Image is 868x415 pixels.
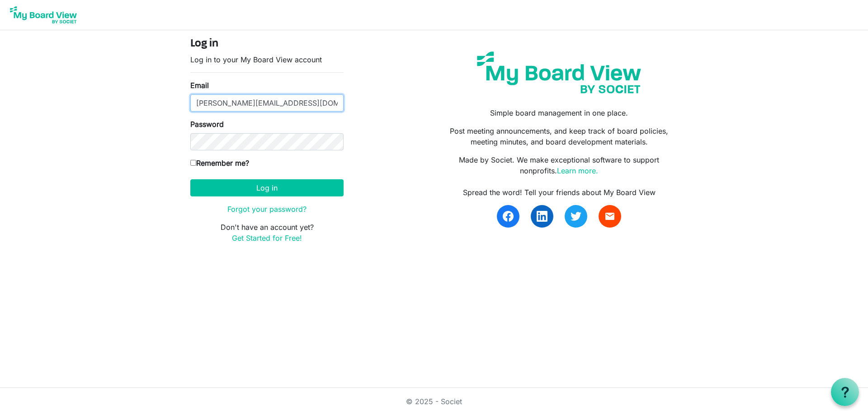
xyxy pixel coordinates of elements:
h4: Log in [190,37,344,51]
a: Forgot your password? [227,205,307,214]
img: twitter.svg [571,211,581,222]
label: Password [190,119,224,130]
img: My Board View Logo [7,4,80,26]
img: linkedin.svg [537,211,547,222]
input: Remember me? [190,160,196,166]
p: Simple board management in one place. [441,107,678,118]
a: email [599,205,621,228]
a: Get Started for Free! [232,233,302,242]
span: email [604,211,615,222]
a: © 2025 - Societ [406,397,462,406]
label: Email [190,80,209,91]
p: Made by Societ. We make exceptional software to support nonprofits. [441,154,678,176]
a: Learn more. [557,166,598,175]
button: Log in [190,179,344,196]
img: facebook.svg [503,211,514,222]
p: Log in to your My Board View account [190,54,344,65]
img: my-board-view-societ.svg [470,45,648,100]
label: Remember me? [190,158,249,168]
p: Don't have an account yet? [190,222,344,243]
p: Post meeting announcements, and keep track of board policies, meeting minutes, and board developm... [441,126,678,147]
div: Spread the word! Tell your friends about My Board View [441,187,678,198]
